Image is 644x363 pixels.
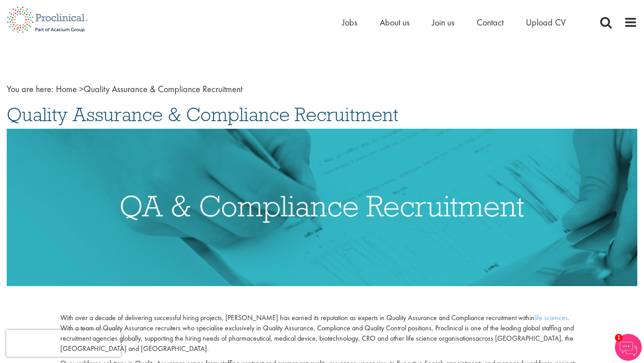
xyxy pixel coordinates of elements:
span: You are here: [7,83,54,95]
span: Quality Assurance & Compliance Recruitment [56,83,242,95]
a: About us [380,17,410,28]
a: Upload CV [526,17,566,28]
iframe: reCAPTCHA [6,330,121,357]
span: Quality Assurance & Compliance Recruitment [7,102,398,127]
a: Join us [432,17,454,28]
img: Quality Assurance & Compliance Recruitment [7,129,637,287]
img: Chatbot [615,334,642,361]
a: life sciences [534,313,568,322]
span: 1 [615,334,623,342]
a: breadcrumb link to Home [56,83,77,95]
a: Jobs [342,17,357,28]
span: > [79,83,84,95]
a: Contact [477,17,504,28]
p: With over a decade of delivering successful hiring projects, [PERSON_NAME] has earned its reputat... [60,313,584,354]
